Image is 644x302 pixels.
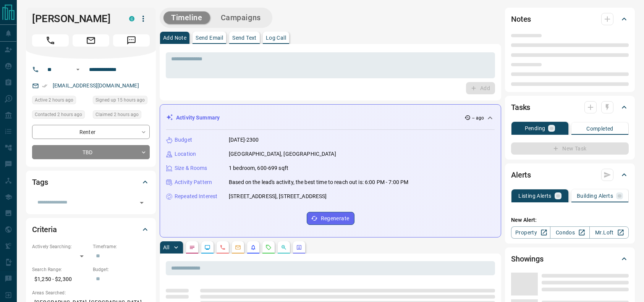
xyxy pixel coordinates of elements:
[73,65,83,74] button: Open
[32,266,89,273] p: Search Range:
[189,244,195,250] svg: Notes
[220,244,226,250] svg: Calls
[32,289,150,296] p: Areas Searched:
[93,110,150,121] div: Fri Aug 15 2025
[163,11,210,24] button: Timeline
[235,244,241,250] svg: Emails
[577,193,613,199] p: Building Alerts
[32,96,89,107] div: Fri Aug 15 2025
[589,226,629,239] a: Mr.Loft
[229,150,336,158] p: [GEOGRAPHIC_DATA], [GEOGRAPHIC_DATA]
[32,220,150,239] div: Criteria
[136,197,147,208] button: Open
[511,169,531,181] h2: Alerts
[175,178,212,186] p: Activity Pattern
[550,226,589,239] a: Condos
[175,150,196,158] p: Location
[307,212,354,225] button: Regenerate
[511,250,629,268] div: Showings
[296,244,302,250] svg: Agent Actions
[176,114,220,122] p: Activity Summary
[32,223,57,236] h2: Criteria
[250,244,256,250] svg: Listing Alerts
[175,164,207,172] p: Size & Rooms
[32,145,150,159] div: TBD
[32,34,69,47] span: Call
[586,126,613,131] p: Completed
[175,136,192,144] p: Budget
[73,34,109,47] span: Email
[229,192,327,200] p: [STREET_ADDRESS], [STREET_ADDRESS]
[35,96,73,104] span: Active 2 hours ago
[32,13,118,25] h1: [PERSON_NAME]
[42,83,47,89] svg: Email Verified
[163,35,186,40] p: Add Note
[32,110,89,121] div: Fri Aug 15 2025
[511,253,544,265] h2: Showings
[229,178,408,186] p: Based on the lead's activity, the best time to reach out is: 6:00 PM - 7:00 PM
[511,10,629,28] div: Notes
[32,243,89,250] p: Actively Searching:
[93,243,150,250] p: Timeframe:
[213,11,269,24] button: Campaigns
[266,35,286,40] p: Log Call
[53,82,139,89] a: [EMAIL_ADDRESS][DOMAIN_NAME]
[511,226,550,239] a: Property
[95,96,145,104] span: Signed up 15 hours ago
[232,35,257,40] p: Send Text
[93,266,150,273] p: Budget:
[163,245,169,250] p: All
[32,176,48,188] h2: Tags
[229,164,288,172] p: 1 bedroom, 600-699 sqft
[204,244,210,250] svg: Lead Browsing Activity
[32,125,150,139] div: Renter
[229,136,259,144] p: [DATE]-2300
[32,173,150,191] div: Tags
[166,111,495,125] div: Activity Summary-- ago
[35,111,82,118] span: Contacted 2 hours ago
[511,101,530,113] h2: Tasks
[129,16,134,21] div: condos.ca
[281,244,287,250] svg: Opportunities
[511,13,531,25] h2: Notes
[32,273,89,286] p: $1,250 - $2,300
[472,115,484,121] p: -- ago
[196,35,223,40] p: Send Email
[511,98,629,116] div: Tasks
[95,111,139,118] span: Claimed 2 hours ago
[525,126,545,131] p: Pending
[175,192,217,200] p: Repeated Interest
[265,244,272,250] svg: Requests
[511,216,629,224] p: New Alert:
[113,34,150,47] span: Message
[511,166,629,184] div: Alerts
[93,96,150,107] div: Thu Aug 14 2025
[518,193,552,199] p: Listing Alerts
